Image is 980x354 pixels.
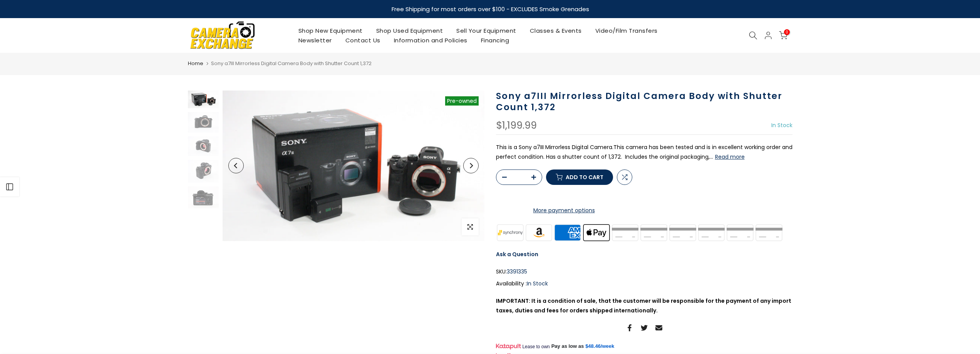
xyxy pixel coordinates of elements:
img: google pay [640,223,668,242]
img: Sony a7III Mirrorless Digital Camera Body with Shutter Count 1,372 Digital Cameras - Digital Mirr... [188,112,219,133]
button: Next [463,158,479,173]
button: Read more [715,153,745,160]
a: Sell Your Equipment [450,26,523,35]
h1: Sony a7III Mirrorless Digital Camera Body with Shutter Count 1,372 [496,91,792,113]
img: american express [553,223,582,242]
div: SKU: [496,267,792,277]
img: master [668,223,697,242]
a: Shop New Equipment [291,26,369,35]
a: Newsletter [291,35,338,45]
img: visa [754,223,783,242]
a: Video/Film Transfers [588,26,664,35]
span: Add to cart [566,174,603,180]
a: Share on Facebook [626,323,633,332]
img: Sony a7III Mirrorless Digital Camera Body with Shutter Count 1,372 Digital Cameras - Digital Mirr... [188,186,219,208]
a: Contact Us [338,35,387,45]
div: Availability : [496,279,792,289]
img: synchrony [496,223,525,242]
img: Sony a7III Mirrorless Digital Camera Body with Shutter Count 1,372 Digital Cameras - Digital Mirr... [188,160,219,183]
span: In Stock [527,280,548,287]
button: Previous [228,158,244,173]
img: Sony a7III Mirrorless Digital Camera Body with Shutter Count 1,372 Digital Cameras - Digital Mirr... [188,136,219,156]
a: Ask a Question [496,250,538,258]
button: Add to cart [546,169,613,185]
a: 0 [779,31,787,40]
a: Financing [474,35,516,45]
img: discover [611,223,640,242]
span: In Stock [771,121,792,129]
img: shopify pay [726,223,755,242]
strong: Free Shipping for most orders over $100 - EXCLUDES Smoke Grenades [391,5,589,13]
img: apple pay [582,223,611,242]
a: Home [188,60,203,67]
a: Classes & Events [523,26,588,35]
span: 0 [784,29,790,35]
img: Sony a7III Mirrorless Digital Camera Body with Shutter Count 1,372 Digital Cameras - Digital Mirr... [188,91,219,108]
span: 3391335 [507,267,527,277]
img: paypal [697,223,726,242]
strong: IMPORTANT: It is a condition of sale, that the customer will be responsible for the payment of an... [496,297,791,314]
p: This is a Sony a7III Mirrorless Digital Camera.This camera has been tested and is in excellent wo... [496,143,792,162]
span: Sony a7III Mirrorless Digital Camera Body with Shutter Count 1,372 [211,60,372,67]
img: amazon payments [524,223,553,242]
a: Share on Twitter [641,323,648,332]
span: Pay as low as [551,343,584,350]
a: More payment options [496,206,632,215]
span: Lease to own [522,344,549,350]
div: $1,199.99 [496,121,537,131]
a: Share on Email [655,323,662,332]
a: Shop Used Equipment [369,26,450,35]
a: $48.46/week [585,343,614,350]
a: Information and Policies [387,35,474,45]
img: Sony a7III Mirrorless Digital Camera Body with Shutter Count 1,372 Digital Cameras - Digital Mirr... [223,91,484,241]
